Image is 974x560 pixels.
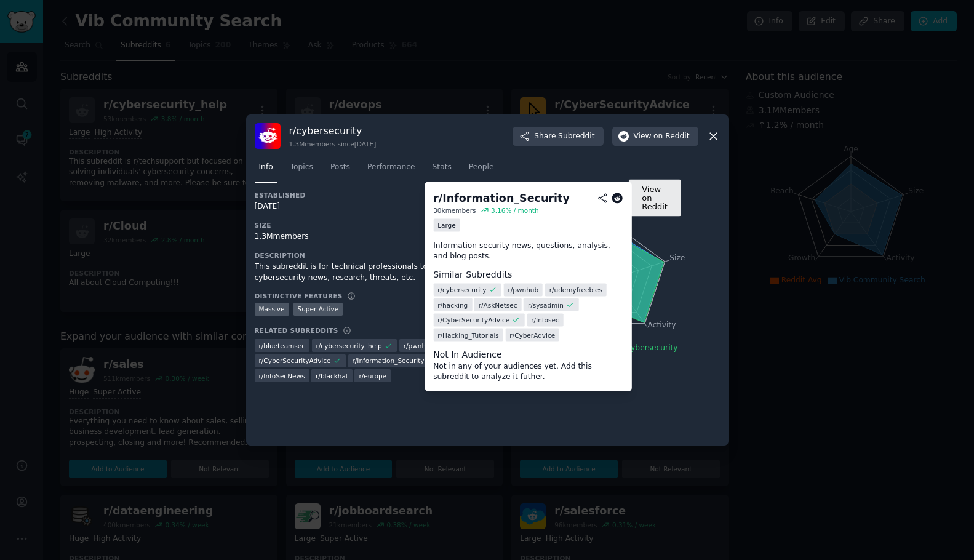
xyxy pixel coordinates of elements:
[428,158,456,183] a: Stats
[330,162,350,173] span: Posts
[469,162,494,173] span: People
[534,131,594,142] span: Share
[479,300,517,309] span: r/ AskNetsec
[353,356,425,365] span: r/ Information_Security
[433,206,476,214] div: 30k members
[509,330,555,339] span: r/ CyberAdvice
[558,131,594,142] span: Subreddit
[433,218,460,231] div: Large
[326,158,354,183] a: Posts
[255,251,487,260] h3: Description
[367,162,415,173] span: Performance
[612,127,698,146] button: Viewon Reddit
[259,372,305,380] span: r/ InfoSecNews
[259,342,306,350] span: r/ blueteamsec
[549,286,602,294] span: r/ udemyfreebies
[433,162,452,173] span: Stats
[255,326,338,335] h3: Related Subreddits
[437,316,509,324] span: r/ CyberSecurityAdvice
[513,127,603,146] button: ShareSubreddit
[255,221,487,230] h3: Size
[286,158,317,183] a: Topics
[255,292,343,300] h3: Distinctive Features
[255,201,487,212] div: [DATE]
[316,372,348,380] span: r/ blackhat
[653,131,689,142] span: on Reddit
[465,158,498,183] a: People
[293,303,343,316] div: Super Active
[508,286,538,294] span: r/ pwnhub
[437,330,499,339] span: r/ Hacking_Tutorials
[647,321,676,330] tspan: Activity
[255,231,487,242] div: 1.3M members
[433,191,570,206] div: r/ Information_Security
[289,140,377,148] div: 1.3M members since [DATE]
[359,372,386,380] span: r/ europe
[433,240,623,262] p: Information security news, questions, analysis, and blog posts.
[621,343,677,352] span: r/cybersecurity
[404,342,434,350] span: r/ pwnhub
[634,131,690,142] span: View
[255,123,281,149] img: cybersecurity
[528,300,564,309] span: r/ sysadmin
[255,262,487,283] div: This subreddit is for technical professionals to discuss cybersecurity news, research, threats, etc.
[363,158,420,183] a: Performance
[289,124,377,137] h3: r/ cybersecurity
[433,361,623,382] dd: Not in any of your audiences yet. Add this subreddit to analyze it futher.
[531,316,559,324] span: r/ Infosec
[259,162,273,173] span: Info
[259,356,331,365] span: r/ CyberSecurityAdvice
[437,286,486,294] span: r/ cybersecurity
[255,191,487,199] h3: Established
[433,348,623,361] dt: Not In Audience
[255,158,277,183] a: Info
[290,162,313,173] span: Topics
[669,254,685,262] tspan: Size
[433,268,623,281] dt: Similar Subreddits
[255,303,289,316] div: Massive
[437,300,468,309] span: r/ hacking
[491,206,539,214] div: 3.16 % / month
[316,342,382,350] span: r/ cybersecurity_help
